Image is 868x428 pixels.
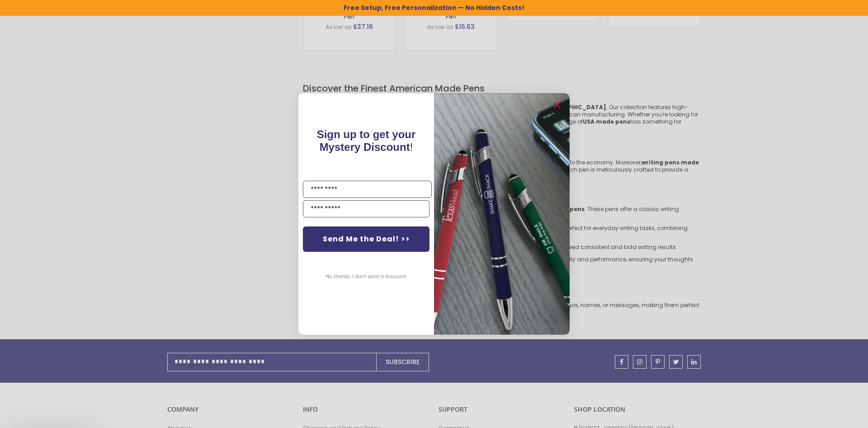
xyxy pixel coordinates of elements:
[317,128,416,153] span: !
[550,98,564,112] button: Close dialog
[303,226,429,252] button: Send Me the Deal! >>
[434,93,570,335] img: pop-up-image
[317,128,416,153] span: Sign up to get your Mystery Discount
[321,265,411,288] button: No thanks, I don't want a discount.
